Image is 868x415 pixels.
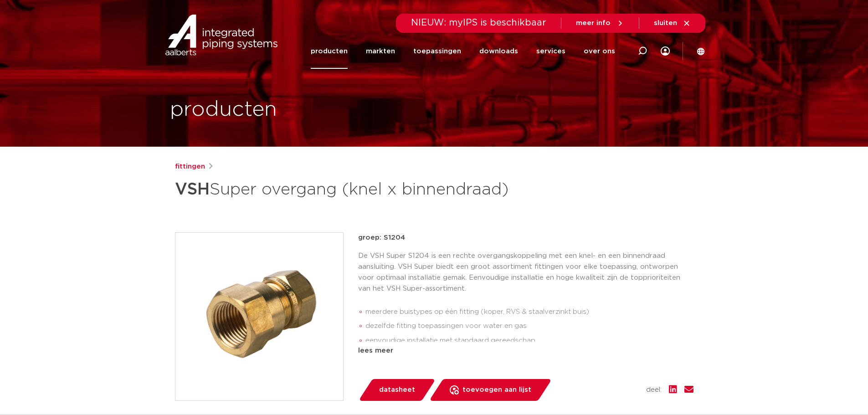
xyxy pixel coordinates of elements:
[358,251,693,294] p: De VSH Super S1204 is een rechte overgangskoppeling met een knel- en een binnendraad aansluiting....
[365,319,693,333] li: dezelfde fitting toepassingen voor water en gas
[170,95,277,124] h1: producten
[646,384,662,395] span: deel:
[411,18,546,27] span: NIEUW: myIPS is beschikbaar
[358,379,436,401] a: datasheet
[311,34,348,69] a: producten
[366,34,395,69] a: markten
[311,34,615,69] nav: Menu
[379,383,415,397] span: datasheet
[479,34,518,69] a: downloads
[175,176,517,203] h1: Super overgang (knel x binnendraad)
[175,161,205,172] a: fittingen
[576,20,611,26] span: meer info
[576,19,624,27] a: meer info
[536,34,565,69] a: services
[365,305,693,319] li: meerdere buistypes op één fitting (koper, RVS & staalverzinkt buis)
[584,34,615,69] a: over ons
[654,19,691,27] a: sluiten
[358,232,693,243] p: groep: S1204
[175,181,210,198] strong: VSH
[175,233,343,400] img: Product Image for VSH Super overgang (knel x binnendraad)
[365,333,693,348] li: eenvoudige installatie met standaard gereedschap
[654,20,677,26] span: sluiten
[413,34,461,69] a: toepassingen
[358,345,693,356] div: lees meer
[462,383,531,397] span: toevoegen aan lijst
